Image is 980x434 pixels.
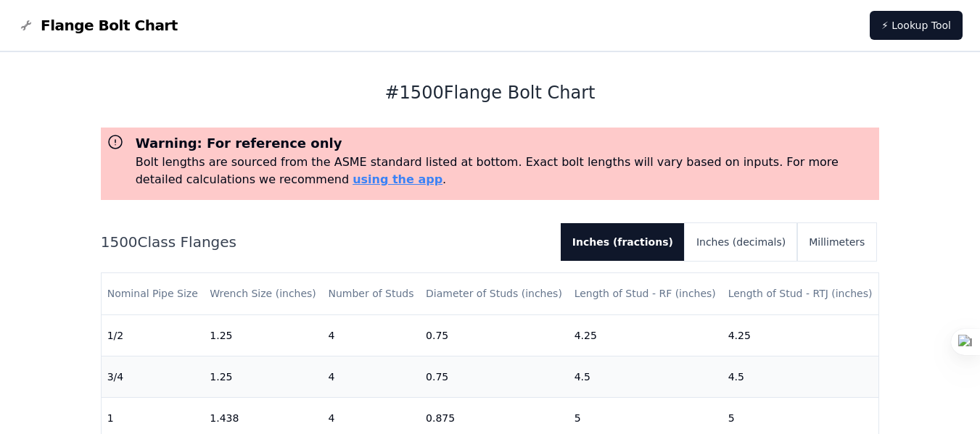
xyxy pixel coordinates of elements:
th: Nominal Pipe Size [102,273,205,314]
img: Flange Bolt Chart Logo [17,17,35,34]
h1: # 1500 Flange Bolt Chart [101,81,880,104]
th: Wrench Size (inches) [204,273,322,314]
span: Flange Bolt Chart [41,15,178,36]
td: 4.25 [569,314,722,356]
th: Diameter of Studs (inches) [420,273,569,314]
td: 4.5 [569,356,722,397]
h3: Warning: For reference only [136,133,874,154]
td: 4 [322,356,420,397]
a: using the app [353,172,442,186]
td: 3/4 [102,356,205,397]
td: 1/2 [102,314,205,356]
th: Length of Stud - RTJ (inches) [722,273,879,314]
a: ⚡ Lookup Tool [870,11,963,40]
h2: 1500 Class Flanges [101,232,549,252]
td: 0.75 [420,356,569,397]
button: Inches (fractions) [561,223,685,261]
td: 0.75 [420,314,569,356]
td: 4.5 [722,356,879,397]
td: 4 [322,314,420,356]
td: 1.25 [204,356,322,397]
th: Number of Studs [322,273,420,314]
button: Millimeters [797,223,876,261]
td: 4.25 [722,314,879,356]
button: Inches (decimals) [685,223,797,261]
a: Flange Bolt Chart LogoFlange Bolt Chart [17,15,178,36]
th: Length of Stud - RF (inches) [569,273,722,314]
td: 1.25 [204,314,322,356]
p: Bolt lengths are sourced from the ASME standard listed at bottom. Exact bolt lengths will vary ba... [136,154,874,188]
